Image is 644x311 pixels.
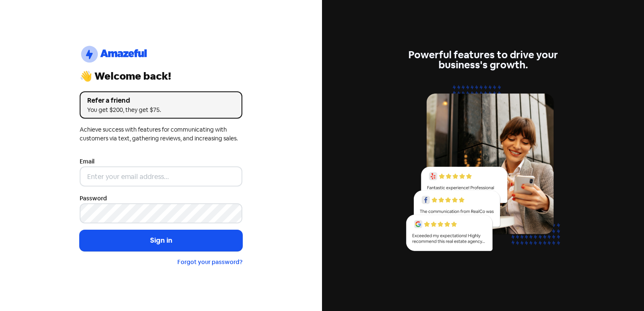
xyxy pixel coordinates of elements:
[87,106,235,114] div: You get $200, they get $75.
[80,166,242,187] input: Enter your email address...
[80,230,242,251] button: Sign in
[80,71,242,81] div: 👋 Welcome back!
[177,258,242,266] a: Forgot your password?
[402,50,564,70] div: Powerful features to drive your business's growth.
[80,125,242,143] div: Achieve success with features for communicating with customers via text, gathering reviews, and i...
[87,96,235,106] div: Refer a friend
[402,80,564,261] img: reviews
[80,194,107,203] label: Password
[80,157,94,166] label: Email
